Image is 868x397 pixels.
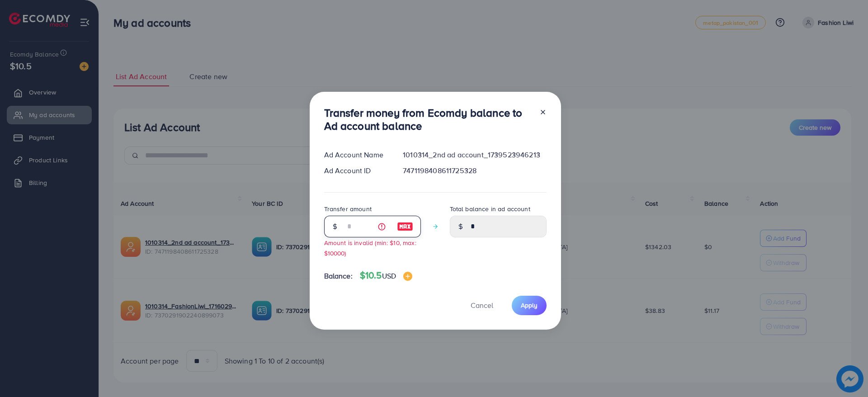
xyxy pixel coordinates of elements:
[450,204,530,213] label: Total balance in ad account
[324,238,416,257] small: Amount is invalid (min: $10, max: $10000)
[471,300,493,310] span: Cancel
[397,221,413,232] img: image
[396,165,553,176] div: 7471198408611725328
[512,296,547,315] button: Apply
[396,150,553,160] div: 1010314_2nd ad account_1739523946213
[324,106,532,132] h3: Transfer money from Ecomdy balance to Ad account balance
[403,272,412,281] img: image
[360,270,412,281] h4: $10.5
[324,204,372,213] label: Transfer amount
[521,301,538,310] span: Apply
[459,296,505,315] button: Cancel
[324,271,353,281] span: Balance:
[317,165,396,176] div: Ad Account ID
[317,150,396,160] div: Ad Account Name
[382,271,396,281] span: USD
